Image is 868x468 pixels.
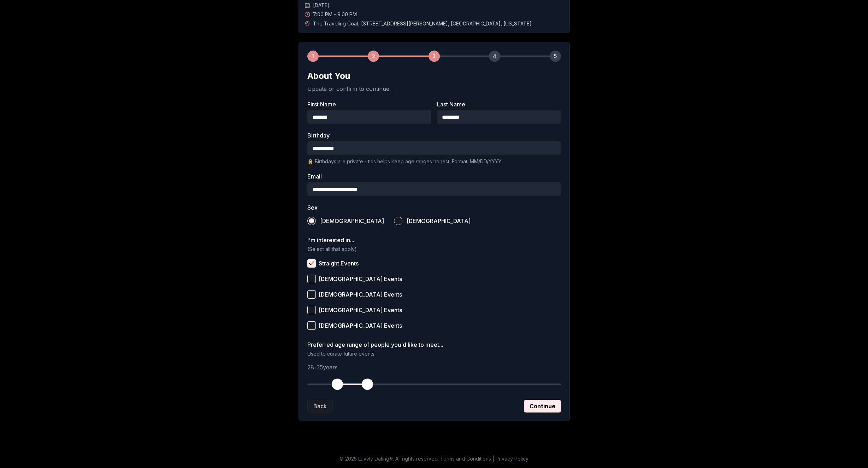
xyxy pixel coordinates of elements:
p: Update or confirm to continue. [307,84,561,93]
div: 5 [550,51,561,62]
h2: About You [307,70,561,82]
span: Straight Events [319,261,359,266]
label: Last Name [437,101,561,107]
span: [DEMOGRAPHIC_DATA] Events [319,276,402,282]
button: [DEMOGRAPHIC_DATA] [394,217,402,225]
button: Continue [524,400,561,413]
span: The Traveling Goat , [STREET_ADDRESS][PERSON_NAME] , [GEOGRAPHIC_DATA] , [US_STATE] [313,20,532,27]
button: [DEMOGRAPHIC_DATA] Events [307,321,316,330]
p: 🔒 Birthdays are private - this helps keep age ranges honest. Format: MM/DD/YYYY [307,158,561,165]
button: Straight Events [307,259,316,268]
button: Back [307,400,333,413]
span: 7:00 PM - 9:00 PM [313,11,357,18]
label: First Name [307,101,431,107]
button: [DEMOGRAPHIC_DATA] Events [307,275,316,283]
span: [DEMOGRAPHIC_DATA] [407,218,471,224]
div: 3 [429,51,440,62]
div: 2 [368,51,379,62]
label: Birthday [307,133,561,138]
a: Privacy Policy [496,456,529,462]
div: 4 [489,51,500,62]
p: Used to curate future events. [307,350,561,357]
label: I'm interested in... [307,237,561,243]
label: Sex [307,205,561,210]
span: | [492,456,494,462]
label: Preferred age range of people you'd like to meet... [307,342,561,347]
div: 1 [307,51,319,62]
button: [DEMOGRAPHIC_DATA] Events [307,306,316,314]
span: [DEMOGRAPHIC_DATA] [320,218,384,224]
span: [DEMOGRAPHIC_DATA] Events [319,292,402,297]
span: [DEMOGRAPHIC_DATA] Events [319,323,402,328]
button: [DEMOGRAPHIC_DATA] [307,217,316,225]
label: Email [307,174,561,179]
a: Terms and Conditions [440,456,491,462]
p: (Select all that apply) [307,246,561,253]
button: [DEMOGRAPHIC_DATA] Events [307,290,316,299]
span: [DEMOGRAPHIC_DATA] Events [319,307,402,313]
p: 28 - 35 years [307,363,561,372]
span: [DATE] [313,2,330,9]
